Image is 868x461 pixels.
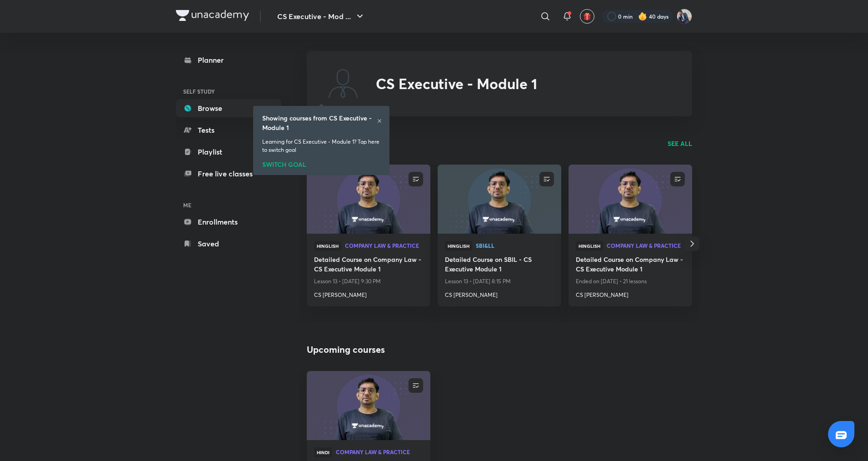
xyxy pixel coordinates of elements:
[176,121,281,139] a: Tests
[305,164,431,234] img: new-thumbnail
[336,449,423,455] span: Company Law & Practice
[576,255,685,276] a: Detailed Course on Company Law - CS Executive Module 1
[576,276,685,287] p: Ended on [DATE] • 21 lessons
[476,243,554,249] a: SBI&LL
[580,9,594,24] button: avatar
[262,113,377,132] h6: Showing courses from CS Executive - Module 1
[567,164,693,234] img: new-thumbnail
[576,241,603,251] span: Hinglish
[583,12,591,20] img: avatar
[176,235,281,253] a: Saved
[607,243,685,249] a: Company Law & Practice
[607,243,685,248] span: Company Law & Practice
[329,69,358,98] img: CS Executive - Module 1
[438,165,561,234] a: new-thumbnail
[176,143,281,161] a: Playlist
[576,287,685,299] a: CS [PERSON_NAME]
[476,243,554,248] span: SBI&LL
[345,243,423,248] span: Company Law & Practice
[445,241,472,251] span: Hinglish
[176,10,249,21] img: Company Logo
[176,84,281,99] h6: SELF STUDY
[307,165,430,234] a: new-thumbnail
[445,255,554,276] a: Detailed Course on SBIL - CS Executive Module 1
[314,287,423,299] a: CS [PERSON_NAME]
[176,197,281,213] h6: ME
[272,7,371,25] button: CS Executive - Mod ...
[569,165,692,234] a: new-thumbnail
[262,158,380,168] div: SWITCH GOAL
[638,12,647,21] img: streak
[445,276,554,287] p: Lesson 13 • [DATE] 8:15 PM
[176,51,281,69] a: Planner
[376,75,537,92] h2: CS Executive - Module 1
[345,243,423,249] a: Company Law & Practice
[176,10,249,23] a: Company Logo
[305,370,431,441] img: new-thumbnail
[176,213,281,231] a: Enrollments
[445,287,554,299] a: CS [PERSON_NAME]
[314,447,332,457] span: Hindi
[307,371,430,440] a: new-thumbnail
[314,255,423,276] a: Detailed Course on Company Law - CS Executive Module 1
[314,276,423,287] p: Lesson 13 • [DATE] 9:30 PM
[677,9,692,24] img: Akhil
[176,165,281,183] a: Free live classes
[436,164,562,234] img: new-thumbnail
[336,449,423,456] a: Company Law & Practice
[314,241,341,251] span: Hinglish
[307,343,385,356] h2: Upcoming courses
[176,99,281,117] a: Browse
[262,138,380,154] p: Learning for CS Executive - Module 1? Tap here to switch goal
[668,139,692,148] a: SEE ALL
